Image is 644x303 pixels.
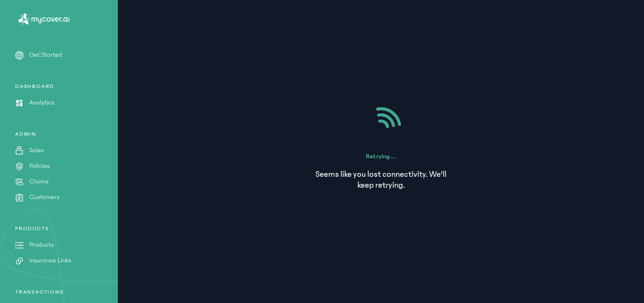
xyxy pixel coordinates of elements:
[29,161,50,171] p: Policies
[29,192,59,202] p: Customers
[29,240,54,250] p: Products
[29,177,49,187] p: Claims
[29,98,54,108] p: Analytics
[29,50,62,60] p: Get Started
[310,169,452,190] p: Seems like you lost connectivity. We'll keep retrying.
[29,256,71,266] p: Insurance Links
[29,146,44,156] p: Sales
